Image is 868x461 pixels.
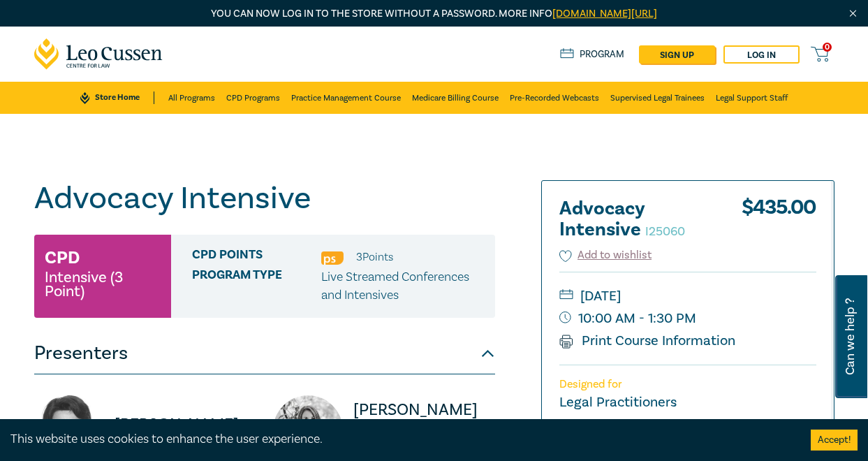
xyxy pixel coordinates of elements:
[559,332,736,350] a: Print Course Information
[321,268,485,305] p: Live Streamed Conferences and Intensives
[45,245,80,270] h3: CPD
[10,430,790,448] div: This website uses cookies to enhance the user experience.
[226,82,280,114] a: CPD Programs
[645,224,685,240] small: I25060
[356,248,393,266] li: 3 Point s
[34,332,495,374] button: Presenters
[610,82,705,114] a: Supervised Legal Trainees
[34,6,834,22] p: You can now log in to the store without a password. More info
[353,399,495,421] p: [PERSON_NAME]
[80,92,154,104] a: Store Home
[844,284,857,390] span: Can we help ?
[552,7,657,20] a: [DOMAIN_NAME][URL]
[559,307,816,330] small: 10:00 AM - 1:30 PM
[45,270,161,298] small: Intensive (3 Point)
[559,378,816,391] p: Designed for
[742,198,816,247] div: $ 435.00
[847,8,859,20] img: Close
[321,251,344,265] img: Professional Skills
[560,48,625,61] a: Program
[34,180,495,217] h1: Advocacy Intensive
[192,268,321,305] span: Program type
[192,248,321,266] span: CPD Points
[115,414,256,436] p: [PERSON_NAME]
[823,43,832,52] span: 0
[716,82,788,114] a: Legal Support Staff
[639,45,715,64] a: sign up
[723,45,800,64] a: Log in
[559,393,677,411] small: Legal Practitioners
[510,82,599,114] a: Pre-Recorded Webcasts
[168,82,215,114] a: All Programs
[559,198,713,240] h2: Advocacy Intensive
[811,430,858,451] button: Accept cookies
[559,247,652,263] button: Add to wishlist
[412,82,499,114] a: Medicare Billing Course
[559,285,816,307] small: [DATE]
[291,82,401,114] a: Practice Management Course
